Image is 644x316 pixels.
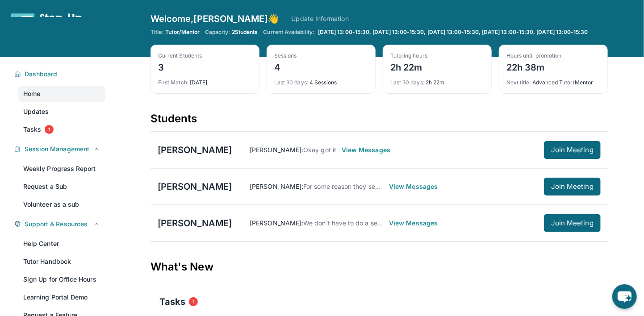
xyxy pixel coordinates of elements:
div: 2h 22m [390,74,484,86]
div: Advanced Tutor/Mentor [506,74,600,86]
span: Tutor/Mentor [165,29,200,36]
span: [DATE] 13:00-15:30, [DATE] 13:00-15:30, [DATE] 13:00-15:30, [DATE] 13:00-15:30, [DATE] 13:00-15:30 [318,29,588,36]
a: Tasks1 [18,121,105,137]
div: 4 Sessions [274,74,368,86]
div: Current Students [158,52,202,59]
button: Dashboard [21,70,100,79]
button: chat-button [612,284,637,309]
a: Learning Portal Demo [18,289,105,305]
a: Sign Up for Office Hours [18,271,105,287]
div: [PERSON_NAME] [158,180,232,193]
div: Students [151,112,608,131]
img: Chevron Right [349,14,358,23]
span: View Messages [389,182,448,191]
div: [PERSON_NAME] [158,144,232,156]
img: Chevron-Right [441,183,448,190]
span: Last 30 days : [274,79,308,86]
img: logo [11,12,85,37]
a: Update Information [292,14,358,23]
span: [PERSON_NAME] : [250,219,303,227]
span: Support & Resources [25,220,88,229]
span: For some reason they sent me a message that I got the students again [303,183,511,190]
span: View Messages [389,219,448,228]
div: [PERSON_NAME] [158,217,232,229]
span: Welcome, [PERSON_NAME] 👋 [151,12,279,25]
div: 4 [274,59,297,74]
span: 1 [45,125,54,134]
a: Tutor Handbook [18,254,105,270]
a: Request a Sub [18,179,105,195]
span: Join Meeting [551,184,594,189]
div: 2h 22m [390,59,427,74]
button: Join Meeting [544,214,601,232]
button: Join Meeting [544,141,601,159]
span: Join Meeting [551,147,594,153]
button: Session Management [21,145,100,154]
a: Home [18,86,105,102]
button: Support & Resources [21,220,100,229]
a: [DATE] 13:00-15:30, [DATE] 13:00-15:30, [DATE] 13:00-15:30, [DATE] 13:00-15:30, [DATE] 13:00-15:30 [316,29,590,36]
a: Updates [18,104,105,120]
span: Last 30 days : [390,79,424,86]
img: card [473,52,484,63]
span: Dashboard [25,70,58,79]
span: Tasks [23,125,41,134]
a: Help Center [18,236,105,252]
button: Join Meeting [544,178,601,195]
span: View Messages [342,146,401,154]
span: [PERSON_NAME] : [250,183,303,190]
div: Sessions [274,52,297,59]
span: 1 [189,297,198,306]
img: Chevron-Right [394,146,401,154]
span: First Match : [158,79,188,86]
div: 22h 38m [506,59,561,74]
span: 2 Students [232,29,258,36]
img: card [244,52,252,59]
div: What's New [151,247,608,287]
span: Home [23,89,40,98]
span: Next title : [506,79,531,86]
div: 3 [158,59,202,74]
span: Updates [23,107,49,116]
div: Hours until promotion [506,52,561,59]
span: [PERSON_NAME] : [250,146,303,154]
a: Volunteer as a sub [18,196,105,212]
span: Title: [151,29,163,36]
span: Join Meeting [551,220,594,226]
img: card [590,52,600,63]
span: Session Management [25,145,89,154]
span: We don't have to do a session with your son I'm saying we can open up and have a video visit [303,219,581,227]
img: card [358,52,368,60]
a: Weekly Progress Report [18,161,105,177]
div: Tutoring hours [390,52,427,59]
span: Tasks [159,295,185,308]
div: [DATE] [158,74,252,86]
span: Current Availability: [263,29,314,36]
span: Okay got it [303,146,336,154]
span: Capacity: [205,29,230,36]
img: Chevron-Right [441,220,448,227]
